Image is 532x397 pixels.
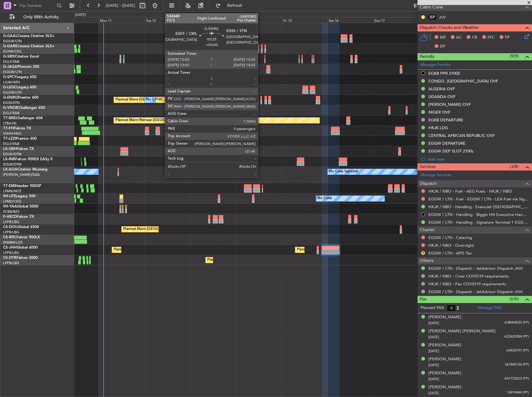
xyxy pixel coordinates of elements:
span: G-SPCY [3,75,16,79]
a: G-SPCYLegacy 650 [3,75,36,79]
div: [PERSON_NAME] [428,384,461,390]
span: G-GAAL [3,34,17,38]
div: Fri 15 [282,17,328,23]
div: Mon 11 [99,17,144,23]
div: CENTRAL AFRICAN REPUBLIC OVF [428,133,495,138]
a: G-LEGCLegacy 600 [3,86,36,89]
span: [DATE] [428,377,439,381]
a: EGGW/LTN [3,90,22,95]
a: 9H-LPZLegacy 500 [3,194,35,198]
span: CS-JHH [3,246,16,250]
span: A22620284 (PP) [504,334,529,339]
a: HKJK / NBO - Fuel - AEG Fuels - HKJK / NBO [428,189,512,194]
span: CS-DTR [3,256,16,260]
a: EGGW / LTN - Dispatch - JetAdvisor Dispatch JHH [428,266,523,271]
span: Only With Activity [16,15,66,19]
a: [PERSON_NAME]/QSA [3,172,40,177]
a: EDLW/DTM [3,162,21,167]
a: HKJK / NBO - Handling - ExecuJet [GEOGRAPHIC_DATA] HKJK / [GEOGRAPHIC_DATA] [428,204,529,209]
a: HKJK / NBO - Pax COVID19 requirements [428,281,506,287]
div: Planned Maint [GEOGRAPHIC_DATA] ([GEOGRAPHIC_DATA]) [297,245,395,255]
a: EGGW / LTN - Dispatch - JetAdvisor Dispatch JHH [428,289,523,294]
div: [PERSON_NAME] [428,370,461,376]
div: HKJK LDG [428,125,448,130]
span: [DATE] [428,321,439,325]
input: Trip Number [19,1,55,10]
div: [PERSON_NAME] [428,356,461,362]
span: LX-GBH [3,147,17,151]
div: No Crew Sabadell [329,167,358,176]
span: FP [505,35,510,41]
span: F-HECD [3,215,17,219]
span: Permits [420,53,434,60]
a: EGGW/LTN [3,70,22,74]
span: LX-AOA [3,168,17,171]
a: EDLW/DTM [3,152,21,156]
span: Others [420,257,433,264]
a: F-HECDFalcon 7X [3,215,34,219]
div: [PERSON_NAME] [PERSON_NAME] [428,328,496,334]
a: LFPB/LBG [3,220,19,224]
label: Planned PAX [421,305,444,311]
a: CS-DOUGlobal 6500 [3,225,39,229]
div: [PERSON_NAME] [428,342,461,348]
a: Manage PAX [478,305,502,311]
div: EGKB DEPARTURE [428,117,463,123]
span: CR [472,35,477,41]
span: CS-RRC [3,236,16,239]
a: T7-LZZIPraetor 600 [3,137,37,141]
span: Pax [420,296,427,303]
a: EGNR/CEG [3,49,22,54]
div: EGKB PPR 2100Z [428,71,460,76]
span: CS-DOU [3,225,18,229]
span: T7-BRE [3,116,16,120]
a: LX-GBHFalcon 7X [3,147,34,151]
a: LTBA/ISL [3,121,17,126]
span: 9H-LPZ [3,194,16,198]
span: Charter [420,227,435,234]
span: FFC [488,35,495,41]
a: HKJK / NBO - Overnight [428,243,474,248]
a: LFPB/LBG [3,250,19,255]
span: G-JAGA [3,65,17,69]
a: G-SIRSCitation Excel [3,55,39,58]
button: R [421,251,425,255]
span: 14919444 (PP) [507,390,529,395]
div: CONGO, [GEOGRAPHIC_DATA] OVF [428,78,498,84]
a: EGGW / LTN - Handling - Biggin Hill Executive Handling EGKB / BQH [428,212,529,217]
span: T7-FFI [3,127,14,130]
span: Dispatch Checks and Weather [420,24,479,31]
a: EGGW / LTN - Catering [428,235,472,240]
a: LFMD/CEQ [3,199,21,204]
div: No Crew [146,95,161,105]
span: G-VNOR [3,106,18,110]
div: Wed 13 [190,17,236,23]
div: Planned Maint [GEOGRAPHIC_DATA] ([GEOGRAPHIC_DATA]) [115,95,213,105]
a: VHHH/HKG [3,131,21,136]
div: Planned Maint [GEOGRAPHIC_DATA] ([GEOGRAPHIC_DATA]) [114,245,212,255]
a: HKJK / NBO - Crew COVID19 requirements [428,273,509,279]
div: Planned Maint Warsaw ([GEOGRAPHIC_DATA]) [115,116,190,125]
a: Manage Services [421,172,452,178]
a: LX-INBFalcon 900EX EASy II [3,157,52,161]
button: Refresh [212,1,250,11]
a: T7-FFIFalcon 7X [3,127,31,130]
a: G-VNORChallenger 650 [3,106,45,110]
div: Add new [428,156,529,162]
div: Sat 16 [328,17,373,23]
span: T7-EMI [3,184,15,188]
span: G-GARE [3,44,17,48]
span: [DATE] - [DATE] [106,3,135,8]
div: EGGW DEP SLOT 2100z [428,148,474,154]
a: EGSS/STN [3,100,20,105]
a: EGLF/FAB [3,142,19,146]
div: Planned Maint Sofia [207,255,239,265]
span: MF [440,35,446,41]
a: CS-JHHGlobal 6000 [3,246,38,250]
div: EGGW DEPARTURE [428,141,465,146]
span: (6/6) [510,296,519,302]
div: Thu 14 [236,17,282,23]
div: Tue 12 [145,17,190,23]
a: FCBB/BZV [3,209,20,214]
span: A41722623 (PP) [504,376,529,381]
